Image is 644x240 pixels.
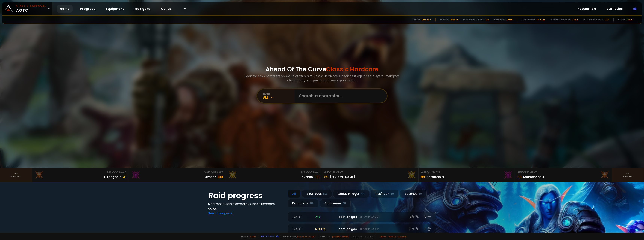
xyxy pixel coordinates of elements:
a: [DATE]zgpetri on godDefias Pillager8 /90 [288,212,436,222]
div: Active last 7 days [583,18,603,21]
span: # 3 [517,170,522,174]
span: [PERSON_NAME] [362,227,398,232]
a: Consent [397,235,407,238]
a: #2Equipment88Notafreezer [419,168,515,182]
span: Classic Hardcore [326,65,379,73]
a: Home [57,5,73,13]
small: NA [310,202,314,205]
div: Rivench [204,175,216,179]
h3: Look for any characters on World of Warcraft Classic Hardcore. Check best equipped players, mak'g... [243,74,401,82]
div: In the last 12 hours [463,18,485,21]
div: 100 [218,174,223,179]
div: Stitches [400,190,427,198]
span: See details [412,215,426,219]
small: Classic Hardcore [16,4,46,8]
div: Notafreezer [426,175,444,179]
div: Sourceoheals [523,175,544,179]
span: AOTC [16,4,46,13]
small: EU [419,192,422,196]
a: Buy me a coffee [297,235,316,238]
span: Checkout [318,235,349,238]
span: v. d752d5 - production [351,235,373,238]
a: Guilds [158,5,175,13]
div: 205467 [422,18,431,21]
div: 7538 [627,18,633,21]
a: #1Equipment89[PERSON_NAME] [322,168,419,182]
div: All [288,190,300,198]
div: Recently scanned [550,18,571,21]
span: Clunked [362,215,384,219]
a: Progress [77,5,98,13]
a: [DOMAIN_NAME] [332,235,349,238]
div: Equipment [324,170,416,174]
h4: Most recent raid cleaned by Classic Hardcore guilds [208,202,283,211]
div: Nek'Rosh [371,190,399,198]
div: Level 60 [440,18,449,21]
a: Mak'Gora#1Rîvench100 [225,168,322,182]
a: Privacy [388,235,396,238]
div: 88 [421,174,425,179]
a: Mak'gora [131,5,154,13]
a: Report a bug [261,235,275,238]
span: Support me, [281,235,316,238]
a: See all progress [208,211,233,215]
div: Soulseeker [320,199,351,207]
div: Guilds [618,18,625,21]
a: Equipment [103,5,127,13]
a: Terms [379,235,386,238]
div: Defias Pillager [333,190,369,198]
div: realm [263,92,295,95]
div: Almost 60 [493,18,505,21]
span: See details [412,227,426,231]
small: NA [323,192,327,196]
div: Skull Rock [302,190,332,198]
span: Mullitrash [318,227,343,232]
a: Mak'Gora#3Hittinghard41 [32,168,129,182]
div: Doomhowl [288,199,318,207]
small: MVP [292,227,299,231]
span: # 1 [324,170,328,174]
a: Classic HardcoreAOTC [2,2,52,15]
div: 100 [314,174,320,179]
span: Made by [239,235,256,238]
span: # 2 [219,170,223,174]
div: Equipment [517,170,609,174]
div: Deaths [412,18,420,21]
small: MVP [292,215,299,219]
div: Mak'Gora [34,170,126,174]
small: NA [361,192,364,196]
div: 41 [123,174,126,179]
div: 65645 [451,18,459,21]
small: EU [391,192,394,196]
a: [DATE]roaqpetri on godDefias Pillager5 /60 [288,224,436,234]
h1: Ahead Of The Curve [265,65,379,74]
a: #3Equipment88Sourceoheals [515,168,612,182]
input: Search a character... [297,89,382,103]
a: Population [574,5,599,13]
div: Hittinghard [104,175,121,179]
small: 145.2k [390,228,398,231]
small: 86.6k [377,215,384,219]
div: [PERSON_NAME] [330,175,355,179]
div: 844725 [536,18,545,21]
div: All [263,95,295,99]
a: Mak'Gora#2Rivench100 [129,168,225,182]
div: 29 [486,18,489,21]
span: # 3 [122,170,126,174]
div: Rîvench [301,175,313,179]
small: 313.3k [335,215,343,219]
h1: Raid progress [208,190,283,202]
small: EU [343,202,346,205]
div: 2068 [507,18,513,21]
span: # 2 [421,170,425,174]
span: # 1 [316,170,320,174]
div: Mak'Gora [228,170,320,174]
div: Characters [522,18,535,21]
div: 3456 [572,18,578,21]
a: Seeranking [612,168,644,182]
div: Mak'Gora [131,170,223,174]
div: Equipment [421,170,513,174]
a: a fan [250,235,256,238]
a: Statistics [603,5,626,13]
div: 11211 [605,18,609,21]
